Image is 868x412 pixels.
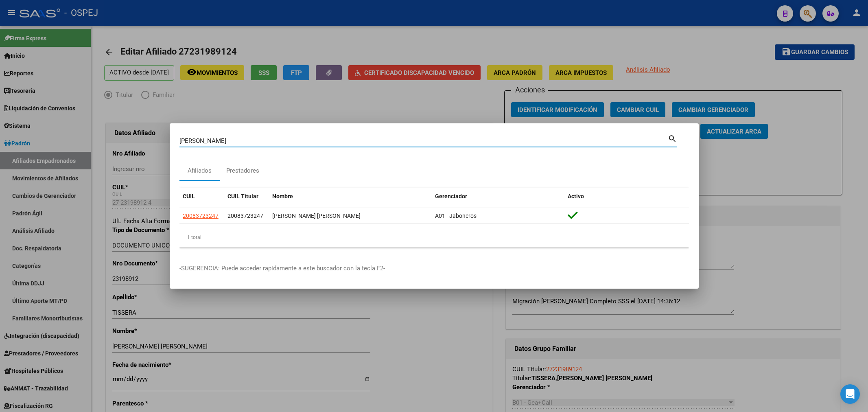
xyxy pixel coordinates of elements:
div: 1 total [179,227,689,248]
span: 20083723247 [227,213,263,219]
span: CUIL Titular [227,193,258,199]
mat-icon: search [668,133,677,143]
datatable-header-cell: Gerenciador [432,188,564,205]
span: Gerenciador [435,193,467,199]
div: Afiliados [188,166,212,175]
div: Open Intercom Messenger [840,384,860,404]
datatable-header-cell: Activo [564,188,689,205]
datatable-header-cell: CUIL Titular [224,188,269,205]
span: A01 - Jaboneros [435,213,477,219]
div: [PERSON_NAME] [PERSON_NAME] [272,211,429,221]
p: -SUGERENCIA: Puede acceder rapidamente a este buscador con la tecla F2- [179,264,689,273]
span: Activo [568,193,584,199]
datatable-header-cell: Nombre [269,188,432,205]
span: 20083723247 [183,213,219,219]
datatable-header-cell: CUIL [179,188,224,205]
span: CUIL [183,193,195,199]
span: Nombre [272,193,293,199]
div: Prestadores [226,166,259,175]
